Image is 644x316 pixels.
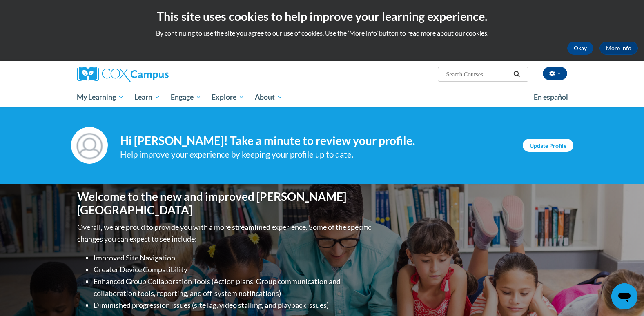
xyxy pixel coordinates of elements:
[599,42,638,55] a: More Info
[543,67,567,80] button: Account Settings
[94,252,373,264] li: Improved Site Navigation
[94,276,373,299] li: Enhanced Group Collaboration Tools (Action plans, Group communication and collaboration tools, re...
[120,134,510,148] h4: Hi [PERSON_NAME]! Take a minute to review your profile.
[528,89,573,106] a: En español
[129,88,165,107] a: Learn
[250,88,288,107] a: About
[445,69,510,79] input: Search Courses
[611,283,637,309] iframe: Button to launch messaging window
[77,92,124,102] span: My Learning
[72,88,129,107] a: My Learning
[77,67,232,82] a: Cox Campus
[134,92,160,102] span: Learn
[165,88,207,107] a: Engage
[171,92,201,102] span: Engage
[77,67,169,82] img: Cox Campus
[77,190,373,217] h1: Welcome to the new and improved [PERSON_NAME][GEOGRAPHIC_DATA]
[71,127,108,164] img: Profile Image
[212,92,244,102] span: Explore
[77,221,373,245] p: Overall, we are proud to provide you with a more streamlined experience. Some of the specific cha...
[6,29,638,38] p: By continuing to use the site you agree to our use of cookies. Use the ‘More info’ button to read...
[65,88,579,107] div: Main menu
[255,92,283,102] span: About
[120,148,510,161] div: Help improve your experience by keeping your profile up to date.
[567,42,593,55] button: Okay
[94,264,373,276] li: Greater Device Compatibility
[206,88,250,107] a: Explore
[523,139,573,152] a: Update Profile
[6,8,638,24] h2: This site uses cookies to help improve your learning experience.
[510,69,523,79] button: Search
[94,299,373,311] li: Diminished progression issues (site lag, video stalling, and playback issues)
[534,93,568,101] span: En español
